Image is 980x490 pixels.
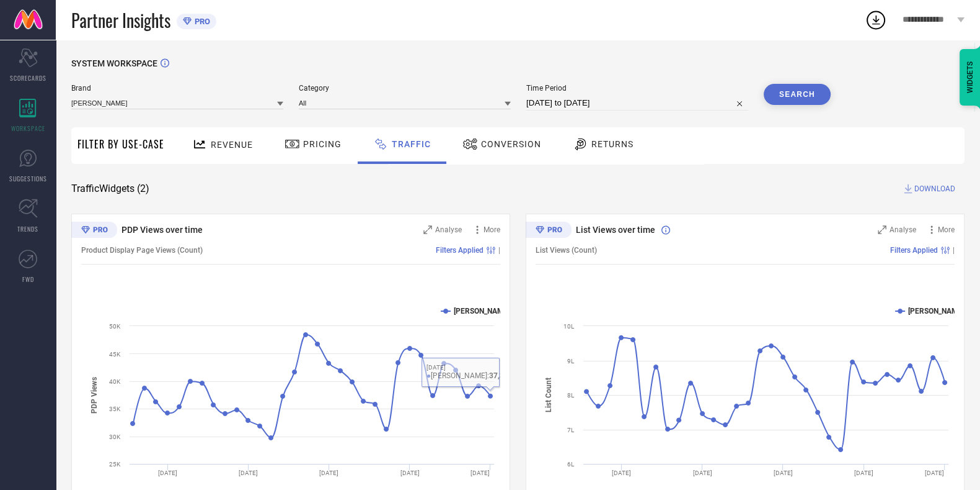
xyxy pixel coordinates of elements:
[11,124,45,133] span: WORKSPACE
[71,222,117,240] div: Premium
[526,222,572,240] div: Premium
[938,225,955,234] span: More
[423,225,432,234] svg: Zoom
[854,470,873,476] text: [DATE]
[526,96,748,111] input: Select time period
[544,378,553,412] tspan: List Count
[77,137,164,152] span: Filter By Use-Case
[192,17,210,26] span: PRO
[299,84,511,93] span: Category
[865,9,887,31] div: Open download list
[121,225,203,235] span: PDP Views over time
[536,246,597,255] span: List Views (Count)
[109,406,121,412] text: 35K
[158,470,177,476] text: [DATE]
[890,246,938,255] span: Filters Applied
[481,139,541,149] span: Conversion
[774,470,793,476] text: [DATE]
[612,470,631,476] text: [DATE]
[109,378,121,385] text: 40K
[878,225,886,234] svg: Zoom
[109,351,121,358] text: 45K
[567,427,575,433] text: 7L
[483,225,500,234] span: More
[17,224,38,234] span: TRENDS
[71,7,170,33] span: Partner Insights
[319,470,338,476] text: [DATE]
[71,183,149,195] span: Traffic Widgets ( 2 )
[925,470,944,476] text: [DATE]
[764,84,831,105] button: Search
[109,461,121,468] text: 25K
[567,392,575,399] text: 8L
[567,358,575,365] text: 9L
[71,84,283,93] span: Brand
[10,73,46,83] span: SCORECARDS
[563,323,575,330] text: 10L
[109,433,121,440] text: 30K
[211,140,253,150] span: Revenue
[693,470,712,476] text: [DATE]
[400,470,420,476] text: [DATE]
[71,58,157,68] span: SYSTEM WORKSPACE
[470,470,490,476] text: [DATE]
[567,461,575,468] text: 6L
[890,225,916,234] span: Analyse
[526,84,748,93] span: Time Period
[436,246,483,255] span: Filters Applied
[953,246,955,255] span: |
[908,307,965,315] text: [PERSON_NAME]
[303,139,342,149] span: Pricing
[435,225,462,234] span: Analyse
[454,307,510,315] text: [PERSON_NAME]
[914,183,955,195] span: DOWNLOAD
[591,139,633,149] span: Returns
[90,376,99,413] tspan: PDP Views
[109,323,121,330] text: 50K
[9,174,47,183] span: SUGGESTIONS
[239,470,258,476] text: [DATE]
[392,139,431,149] span: Traffic
[498,246,500,255] span: |
[576,225,655,235] span: List Views over time
[22,274,34,284] span: FWD
[81,246,203,255] span: Product Display Page Views (Count)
